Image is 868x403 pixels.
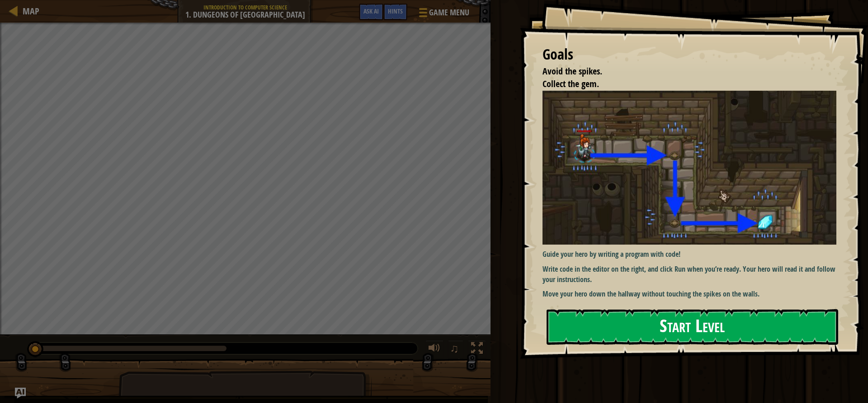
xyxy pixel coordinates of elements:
button: Start Level [547,309,838,345]
span: Collect the gem. [542,78,599,90]
span: Avoid the spikes. [542,65,602,77]
span: Game Menu [429,7,469,19]
span: Map [23,5,39,17]
img: Dungeons of kithgard [542,91,843,245]
div: Goals [542,44,836,65]
button: Toggle fullscreen [468,340,486,359]
p: Move your hero down the hallway without touching the spikes on the walls. [542,289,843,299]
li: Avoid the spikes. [531,65,834,78]
li: Collect the gem. [531,78,834,91]
span: ♫ [450,342,459,355]
p: Guide your hero by writing a program with code! [542,249,843,259]
span: Ask AI [363,7,379,15]
button: Ask AI [15,388,26,398]
button: Game Menu [412,4,475,25]
button: Adjust volume [425,340,443,359]
button: ♫ [448,340,463,359]
span: Hints [388,7,403,15]
a: Map [18,5,39,17]
button: Ask AI [359,4,383,20]
p: Write code in the editor on the right, and click Run when you’re ready. Your hero will read it an... [542,264,843,285]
